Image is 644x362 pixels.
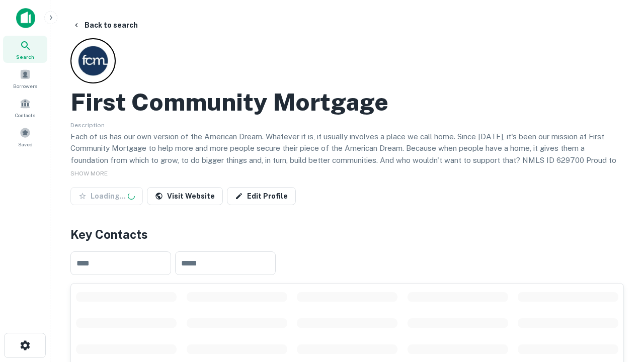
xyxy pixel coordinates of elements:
a: Contacts [3,94,47,121]
a: Edit Profile [227,187,296,205]
span: Borrowers [13,82,37,90]
img: capitalize-icon.png [16,8,35,28]
a: Visit Website [147,187,223,205]
span: SHOW MORE [70,170,108,177]
p: Each of us has our own version of the American Dream. Whatever it is, it usually involves a place... [70,131,624,178]
button: Back to search [68,16,142,34]
span: Search [16,53,34,61]
h4: Key Contacts [70,225,624,243]
span: Description [70,122,105,129]
a: Borrowers [3,65,47,92]
iframe: Chat Widget [594,282,644,330]
h2: First Community Mortgage [70,87,388,117]
a: Search [3,36,47,63]
span: Contacts [15,111,35,119]
a: Saved [3,123,47,150]
span: Saved [18,140,33,148]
